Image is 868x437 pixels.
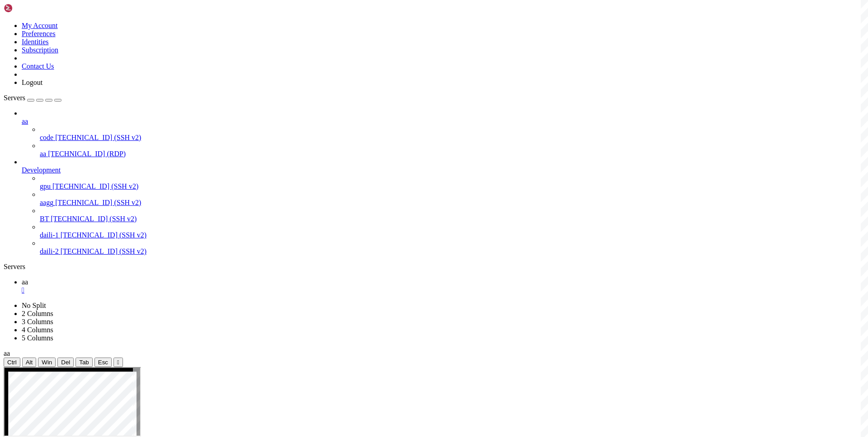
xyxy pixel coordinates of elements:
[22,166,864,174] a: Development
[40,182,51,190] span: gpu
[40,174,864,191] li: gpu [TECHNICAL_ID] (SSH v2)
[40,215,49,223] span: BT
[40,142,864,158] li: aa [TECHNICAL_ID] (RDP)
[22,286,864,294] a: 
[61,247,146,255] span: [TECHNICAL_ID] (SSH v2)
[22,46,58,54] a: Subscription
[55,134,141,141] span: [TECHNICAL_ID] (SSH v2)
[40,134,53,141] span: code
[57,358,74,367] button: Del
[4,358,20,367] button: Ctrl
[22,158,864,256] li: Development
[22,318,53,325] a: 3 Columns
[40,191,864,207] li: aagg [TECHNICAL_ID] (SSH v2)
[22,302,46,309] a: No Split
[7,359,17,366] span: Ctrl
[40,239,864,256] li: daili-2 [TECHNICAL_ID] (SSH v2)
[40,247,59,255] span: daili-2
[22,278,864,294] a: aa
[40,207,864,223] li: BT [TECHNICAL_ID] (SSH v2)
[40,231,864,239] a: daili-1 [TECHNICAL_ID] (SSH v2)
[61,231,146,239] span: [TECHNICAL_ID] (SSH v2)
[79,359,89,366] span: Tab
[22,22,58,29] a: My Account
[38,358,56,367] button: Win
[22,334,53,342] a: 5 Columns
[75,358,93,367] button: Tab
[113,358,123,367] button: 
[22,117,28,125] span: aa
[22,166,61,174] span: Development
[4,349,10,357] span: aa
[22,326,53,334] a: 4 Columns
[26,359,33,366] span: Alt
[22,109,864,158] li: aa
[22,79,42,86] a: Logout
[22,117,864,126] a: aa
[42,359,52,366] span: Win
[94,358,112,367] button: Esc
[40,150,46,158] span: aa
[22,30,56,37] a: Preferences
[55,199,141,206] span: [TECHNICAL_ID] (SSH v2)
[40,247,864,256] a: daili-2 [TECHNICAL_ID] (SSH v2)
[40,126,864,142] li: code [TECHNICAL_ID] (SSH v2)
[40,150,864,158] a: aa [TECHNICAL_ID] (RDP)
[98,359,108,366] span: Esc
[4,94,25,102] span: Servers
[22,62,54,70] a: Contact Us
[40,134,864,142] a: code [TECHNICAL_ID] (SSH v2)
[40,231,59,239] span: daili-1
[52,182,138,190] span: [TECHNICAL_ID] (SSH v2)
[40,182,864,191] a: gpu [TECHNICAL_ID] (SSH v2)
[40,223,864,239] li: daili-1 [TECHNICAL_ID] (SSH v2)
[40,199,53,206] span: aagg
[22,278,28,286] span: aa
[22,358,37,367] button: Alt
[40,215,864,223] a: BT [TECHNICAL_ID] (SSH v2)
[4,94,61,102] a: Servers
[22,310,53,317] a: 2 Columns
[40,199,864,207] a: aagg [TECHNICAL_ID] (SSH v2)
[48,150,126,158] span: [TECHNICAL_ID] (RDP)
[4,263,864,271] div: Servers
[51,215,137,223] span: [TECHNICAL_ID] (SSH v2)
[117,359,119,366] div: 
[22,38,49,46] a: Identities
[61,359,70,366] span: Del
[4,4,56,13] img: Shellngn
